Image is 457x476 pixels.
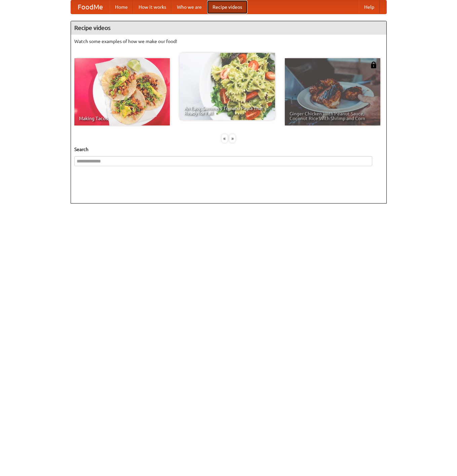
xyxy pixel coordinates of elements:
a: FoodMe [71,0,110,14]
h5: Search [74,146,383,153]
span: Making Tacos [79,116,165,121]
a: How it works [133,0,172,14]
div: « [222,134,228,143]
a: An Easy, Summery Tomato Pasta That's Ready for Fall [180,53,275,120]
h4: Recipe videos [71,21,386,35]
p: Watch some examples of how we make our food! [74,38,383,45]
a: Making Tacos [74,58,170,125]
img: 483408.png [370,62,377,68]
a: Who we are [172,0,207,14]
div: » [229,134,235,143]
span: An Easy, Summery Tomato Pasta That's Ready for Fall [184,106,270,115]
a: Recipe videos [207,0,247,14]
a: Help [359,0,380,14]
a: Home [110,0,133,14]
